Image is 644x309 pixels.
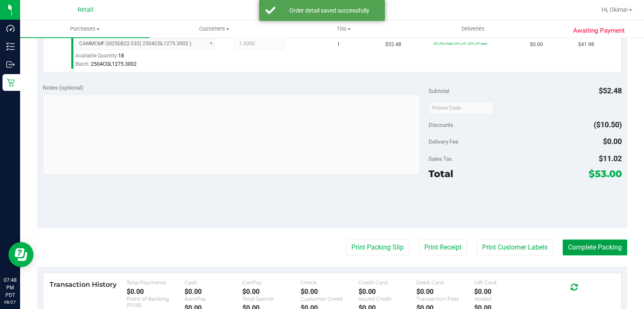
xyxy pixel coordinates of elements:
div: Issued Credit [358,296,416,302]
span: Purchases [20,25,150,33]
div: $0.00 [184,288,242,296]
div: Credit Card [358,279,416,286]
span: 2504CGL1275.3002 [91,61,137,67]
span: DVJ Fire Sale 20% off: 20% off each [434,41,487,46]
span: Deliveries [450,25,496,33]
div: AeroPay [184,296,242,302]
span: Customers [150,25,279,33]
inline-svg: Outbound [6,60,15,69]
span: Sales Tax [428,155,452,162]
a: Tills [279,20,408,38]
a: Deliveries [408,20,538,38]
div: $0.00 [242,288,300,296]
inline-svg: Retail [6,78,15,87]
span: Subtotal [428,88,449,94]
div: Debit Card [416,279,474,286]
span: Discounts [428,117,453,132]
div: $0.00 [474,288,532,296]
inline-svg: Inventory [6,42,15,51]
div: Customer Credit [301,296,358,302]
div: $0.00 [416,288,474,296]
div: Cash [184,279,242,286]
div: Available Quantity: [75,50,222,66]
span: 18 [118,53,124,59]
a: Purchases [20,20,150,38]
div: $0.00 [127,288,184,296]
span: Tills [279,25,408,33]
div: Total Payments [127,279,184,286]
span: Batch: [75,61,90,67]
div: $0.00 [358,288,416,296]
button: Complete Packing [563,239,627,255]
p: 07:48 PM PDT [4,276,16,299]
span: $11.02 [599,154,622,163]
input: Promo Code [428,102,493,114]
span: 1 [337,41,340,49]
div: Transaction Fees [416,296,474,302]
span: Notes (optional) [43,84,83,91]
span: ($10.50) [594,120,622,129]
iframe: Resource center [8,242,34,267]
div: Check [301,279,358,286]
span: $0.00 [603,137,622,146]
span: $0.00 [530,41,543,49]
button: Print Packing Slip [346,239,409,255]
button: Print Receipt [419,239,467,255]
span: Delivery Fee [428,138,458,145]
div: Gift Card [474,279,532,286]
div: Point of Banking (POB) [127,296,184,308]
span: Retail [78,6,93,13]
div: Order detail saved successfully [280,6,379,15]
span: $41.98 [578,41,594,49]
span: $52.48 [599,86,622,95]
div: Voided [474,296,532,302]
div: $0.00 [301,288,358,296]
span: Hi, Okima! [602,6,628,13]
span: Total [428,168,453,180]
span: $52.48 [385,41,401,49]
div: CanPay [242,279,300,286]
p: 08/27 [4,299,16,305]
span: $53.00 [589,168,622,180]
div: Total Spendr [242,296,300,302]
a: Customers [150,20,279,38]
inline-svg: Dashboard [6,24,15,33]
span: Awaiting Payment [573,26,625,36]
button: Print Customer Labels [477,239,553,255]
